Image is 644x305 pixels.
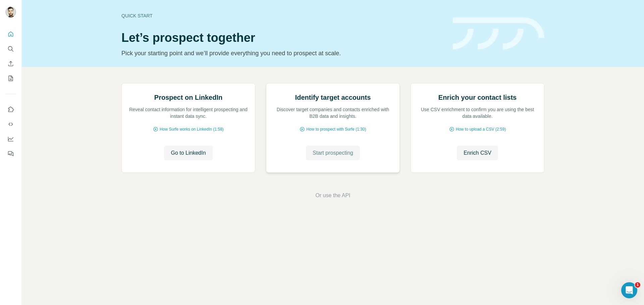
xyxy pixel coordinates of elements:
button: Or use the API [315,192,350,200]
span: 1 [635,282,640,288]
span: How Surfe works on LinkedIn (1:58) [160,126,224,132]
h1: Let’s prospect together [121,31,445,45]
button: Use Surfe API [5,118,16,130]
button: Search [5,43,16,55]
button: Quick start [5,28,16,40]
p: Reveal contact information for intelligent prospecting and instant data sync. [128,106,248,120]
div: Quick start [121,12,445,19]
p: Discover target companies and contacts enriched with B2B data and insights. [273,106,393,120]
h2: Identify target accounts [295,93,371,102]
button: Go to LinkedIn [164,146,212,160]
button: Use Surfe on LinkedIn [5,103,16,116]
img: Avatar [5,7,16,17]
p: Pick your starting point and we’ll provide everything you need to prospect at scale. [121,49,445,58]
button: Enrich CSV [457,146,498,160]
h2: Prospect on LinkedIn [154,93,222,102]
button: My lists [5,72,16,84]
button: Start prospecting [306,146,360,160]
iframe: Intercom live chat [621,282,637,298]
button: Enrich CSV [5,58,16,70]
span: How to upload a CSV (2:59) [456,126,506,132]
button: Dashboard [5,133,16,145]
span: Go to LinkedIn [171,149,206,157]
h2: Enrich your contact lists [438,93,517,102]
img: banner [453,17,544,50]
span: How to prospect with Surfe (1:30) [306,126,366,132]
span: Start prospecting [313,149,353,157]
p: Use CSV enrichment to confirm you are using the best data available. [418,106,537,120]
span: Enrich CSV [464,149,491,157]
button: Feedback [5,148,16,160]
